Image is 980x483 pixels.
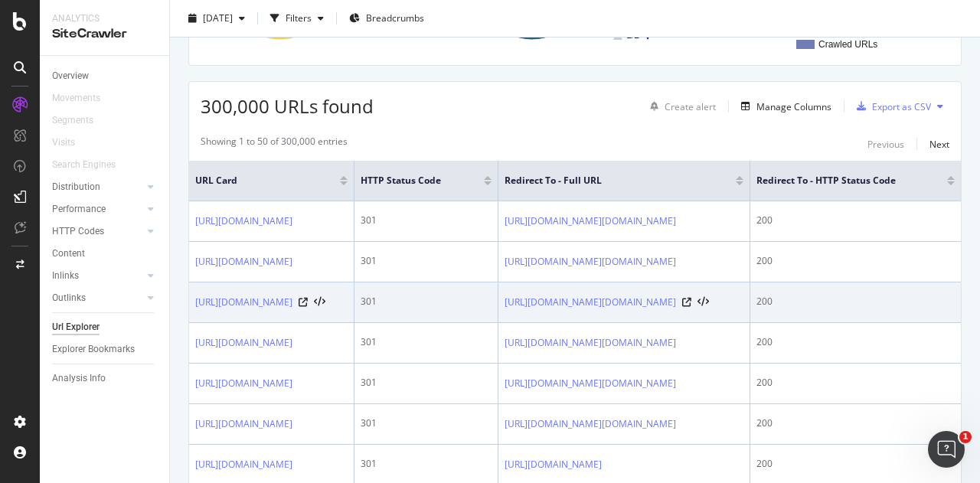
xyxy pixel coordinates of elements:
button: Next [929,135,949,153]
text: 1/2 [626,30,639,41]
div: Search Engines [52,157,116,173]
div: 301 [361,295,491,308]
a: Explorer Bookmarks [52,341,158,357]
div: 200 [756,214,955,227]
div: HTTP Codes [52,224,104,240]
div: Analytics [52,12,157,25]
a: [URL][DOMAIN_NAME] [195,254,292,269]
button: View HTML Source [314,297,325,308]
div: Filters [286,11,312,24]
a: [URL][DOMAIN_NAME] [195,214,292,229]
div: Manage Columns [756,100,831,113]
a: HTTP Codes [52,224,143,240]
div: Create alert [665,100,716,113]
a: [URL][DOMAIN_NAME][DOMAIN_NAME] [505,335,676,351]
iframe: Intercom live chat [928,431,965,468]
div: 200 [756,416,955,430]
span: Redirect To - Full URL [505,174,713,188]
div: Url Explorer [52,319,100,335]
span: 2025 Oct. 2nd [203,11,233,24]
div: Performance [52,201,106,217]
div: Analysis Info [52,370,106,387]
a: Movements [52,90,116,106]
div: Export as CSV [872,100,931,113]
div: 200 [756,376,955,390]
a: Visit Online Page [682,298,691,307]
div: Inlinks [52,268,79,284]
a: Performance [52,201,143,217]
a: Segments [52,113,109,129]
a: [URL][DOMAIN_NAME][DOMAIN_NAME] [505,254,676,269]
a: Search Engines [52,157,131,173]
span: Breadcrumbs [366,11,424,24]
span: HTTP Status Code [361,174,460,188]
div: 301 [361,376,491,390]
div: Showing 1 to 50 of 300,000 entries [201,135,348,153]
div: 301 [361,335,491,349]
div: 200 [756,254,955,268]
div: Outlinks [52,290,86,306]
button: Export as CSV [851,94,931,119]
a: [URL][DOMAIN_NAME] [195,416,292,432]
a: [URL][DOMAIN_NAME][DOMAIN_NAME] [505,295,676,310]
div: 200 [756,295,955,308]
a: [URL][DOMAIN_NAME] [195,376,292,391]
div: 301 [361,214,491,227]
a: [URL][DOMAIN_NAME][DOMAIN_NAME] [505,376,676,391]
a: Inlinks [52,268,143,284]
div: Overview [52,68,89,84]
button: Previous [867,135,904,153]
div: 301 [361,416,491,430]
a: Analysis Info [52,370,158,387]
div: 200 [756,457,955,471]
span: URL Card [195,174,336,188]
button: View HTML Source [697,297,709,308]
div: Explorer Bookmarks [52,341,135,357]
div: Distribution [52,179,100,195]
span: 300,000 URLs found [201,93,374,119]
a: Content [52,246,158,262]
button: Breadcrumbs [343,6,430,31]
div: 200 [756,335,955,349]
div: Content [52,246,85,262]
div: 301 [361,254,491,268]
div: Next [929,138,949,151]
button: Manage Columns [735,97,831,116]
button: Create alert [644,94,716,119]
span: Redirect To - HTTP Status Code [756,174,924,188]
div: SiteCrawler [52,25,157,43]
div: Visits [52,135,75,151]
text: Crawled URLs [818,39,877,50]
span: 1 [959,431,972,443]
a: Outlinks [52,290,143,306]
button: [DATE] [182,6,251,31]
a: Overview [52,68,158,84]
button: Filters [264,6,330,31]
a: [URL][DOMAIN_NAME] [195,457,292,472]
a: Visits [52,135,90,151]
a: Distribution [52,179,143,195]
a: Url Explorer [52,319,158,335]
div: Previous [867,138,904,151]
a: [URL][DOMAIN_NAME][DOMAIN_NAME] [505,214,676,229]
a: [URL][DOMAIN_NAME][DOMAIN_NAME] [505,416,676,432]
div: 301 [361,457,491,471]
div: Segments [52,113,93,129]
a: [URL][DOMAIN_NAME] [195,335,292,351]
a: Visit Online Page [299,298,308,307]
a: [URL][DOMAIN_NAME] [195,295,292,310]
div: Movements [52,90,100,106]
a: [URL][DOMAIN_NAME] [505,457,602,472]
